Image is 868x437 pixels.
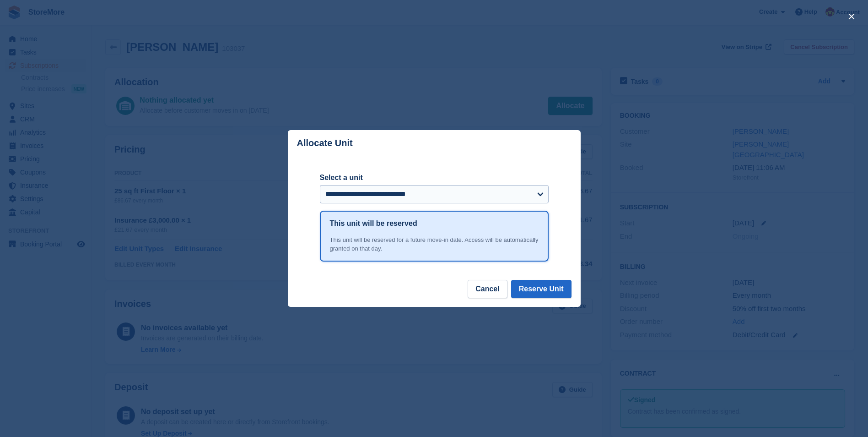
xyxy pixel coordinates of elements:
button: Cancel [468,280,507,298]
button: close [844,9,859,24]
p: Allocate Unit [297,138,353,148]
button: Reserve Unit [511,280,571,298]
h1: This unit will be reserved [330,218,417,229]
div: This unit will be reserved for a future move-in date. Access will be automatically granted on tha... [330,235,539,253]
label: Select a unit [320,172,549,183]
